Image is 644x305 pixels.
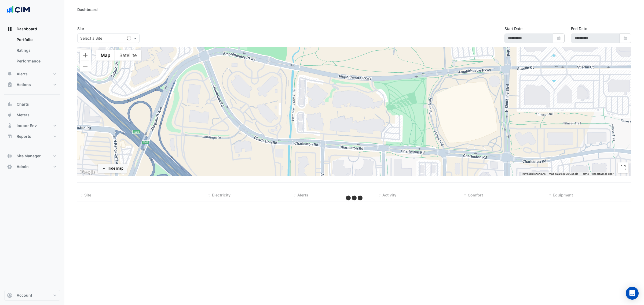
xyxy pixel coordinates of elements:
[626,287,639,300] div: Open Intercom Messenger
[115,50,141,61] button: Show satellite imagery
[549,172,578,175] span: Map data ©2025 Google
[79,169,96,176] img: Google
[618,162,628,173] button: Toggle fullscreen view
[4,34,60,69] div: Dashboard
[571,26,587,31] label: End Date
[98,164,127,173] button: Hide map
[80,61,91,72] button: Zoom out
[297,193,308,197] span: Alerts
[504,26,522,31] label: Start Date
[7,112,12,118] app-icon: Meters
[4,24,60,34] button: Dashboard
[12,56,60,66] a: Performance
[7,26,12,32] app-icon: Dashboard
[17,293,32,298] span: Account
[17,82,31,87] span: Actions
[382,193,396,197] span: Activity
[77,26,84,31] label: Site
[4,161,60,172] button: Admin
[7,71,12,77] app-icon: Alerts
[522,172,546,176] button: Keyboard shortcuts
[7,164,12,169] app-icon: Admin
[108,166,123,171] div: Hide map
[84,193,91,197] span: Site
[17,26,37,32] span: Dashboard
[17,102,29,107] span: Charts
[468,193,483,197] span: Comfort
[581,172,589,175] a: Terms (opens in new tab)
[4,69,60,79] button: Alerts
[80,50,91,61] button: Zoom in
[17,112,30,118] span: Meters
[6,4,31,15] img: Company Logo
[4,99,60,110] button: Charts
[553,193,573,197] span: Equipment
[7,134,12,139] app-icon: Reports
[592,172,613,175] a: Report a map error
[212,193,230,197] span: Electricity
[77,7,98,12] div: Dashboard
[96,50,115,61] button: Show street map
[17,153,41,159] span: Site Manager
[7,123,12,128] app-icon: Indoor Env
[7,82,12,87] app-icon: Actions
[17,71,28,77] span: Alerts
[17,134,31,139] span: Reports
[7,153,12,159] app-icon: Site Manager
[4,110,60,120] button: Meters
[4,151,60,161] button: Site Manager
[12,34,60,45] a: Portfolio
[79,169,96,176] a: Open this area in Google Maps (opens a new window)
[4,79,60,90] button: Actions
[12,45,60,56] a: Ratings
[4,290,60,301] button: Account
[4,131,60,142] button: Reports
[7,102,12,107] app-icon: Charts
[4,120,60,131] button: Indoor Env
[17,123,37,128] span: Indoor Env
[17,164,29,169] span: Admin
